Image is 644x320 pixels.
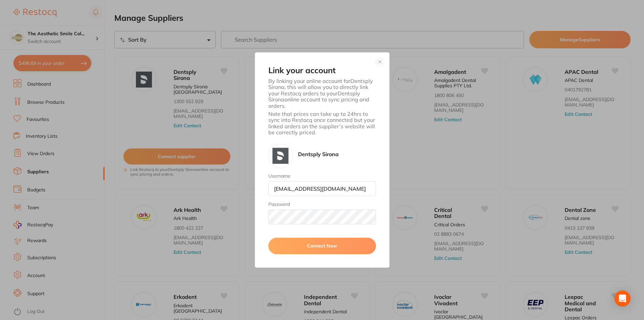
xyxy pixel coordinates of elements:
img: Dentsply Sirona [272,148,289,164]
p: Dentsply Sirona [298,151,339,157]
label: Username [268,173,376,179]
button: Connect Now [268,238,376,254]
p: Note that prices can take up to 24hrs to sync into Restocq once connected but your linked orders ... [268,111,376,136]
h2: Link your account [268,66,376,75]
p: By linking your online account for Dentsply Sirona , this will allow you to directly link your Re... [268,78,376,109]
div: Open Intercom Messenger [614,290,631,307]
label: Password [268,201,376,207]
